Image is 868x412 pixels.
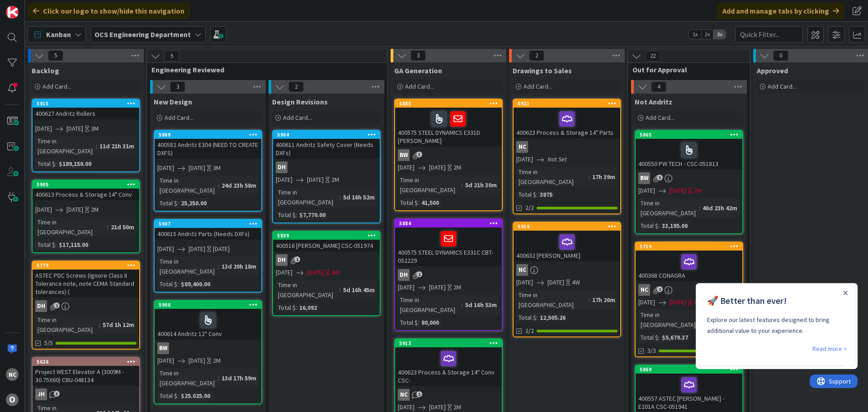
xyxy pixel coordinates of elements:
[645,51,660,62] span: 22
[670,186,686,195] span: [DATE]
[91,124,99,133] div: 3M
[179,391,212,401] div: $25.025.00
[273,240,380,251] div: 400516 [PERSON_NAME] CSC-051974
[462,180,463,190] span: :
[219,180,259,190] div: 24d 23h 58m
[395,219,502,227] div: 5884
[514,99,620,108] div: 5921
[394,99,503,211] a: 5885400575 STEEL DYNAMICS E331D [PERSON_NAME]BW[DATE][DATE]2MTime in [GEOGRAPHIC_DATA]:5d 21h 30m...
[394,218,503,331] a: 5884400575 STEEL DYNAMICS E331C CBT-052229DH[DATE][DATE]2MTime in [GEOGRAPHIC_DATA]:5d 16h 53mTot...
[155,139,261,159] div: 400582 Andritz E304 (NEED TO CREATE DXFS)
[418,198,419,208] span: :
[395,339,502,386] div: 5913400623 Process & Storage 14" Conv CSC-
[33,261,139,298] div: 5779ASTEC PDC Screws (Ignore Class II Tolerance note, note CEMA Standard tolerances) (
[297,303,319,313] div: 16,092
[514,264,620,276] div: NC
[640,132,742,138] div: 5865
[513,99,621,214] a: 5921400623 Process & Storage 14" PartsNC[DATE]Not SetTime in [GEOGRAPHIC_DATA]:17h 39mTotal $:387...
[54,391,60,397] span: 3
[33,358,139,386] div: 5626Project WEST Elevator A (3009M - 30.75X60) CBU-048134
[213,356,221,365] div: 2M
[157,175,218,195] div: Time in [GEOGRAPHIC_DATA]
[35,205,52,214] span: [DATE]
[19,1,41,12] span: Support
[157,256,218,276] div: Time in [GEOGRAPHIC_DATA]
[398,389,410,401] div: NC
[6,393,19,406] div: O
[395,347,502,386] div: 400623 Process & Storage 14" Conv CSC-
[273,139,380,159] div: 400611 Andritz Safety Cover (Needs DXFs)
[272,231,381,316] a: 5839400516 [PERSON_NAME] CSC-051974DH[DATE][DATE]4WTime in [GEOGRAPHIC_DATA]:5d 16h 45mTotal $:16...
[416,271,422,277] span: 2
[525,203,534,213] span: 2/2
[219,373,259,383] div: 13d 17h 59m
[164,51,179,62] span: 5
[524,82,552,90] span: Add Card...
[32,99,140,172] a: 5915400627 Andritz Rollers[DATE][DATE]3MTime in [GEOGRAPHIC_DATA]:11d 21h 31mTotal $:$189,150.00
[632,65,739,74] span: Out for Approval
[514,99,620,138] div: 5921400623 Process & Storage 14" Parts
[416,152,422,157] span: 3
[154,219,262,293] a: 5907400615 Andritz Parts (Needs DXFs)[DATE][DATE][DATE]Time in [GEOGRAPHIC_DATA]:13d 20h 18mTotal...
[416,391,422,397] span: 1
[273,254,380,266] div: DH
[159,132,261,138] div: 5889
[463,180,499,190] div: 5d 21h 30m
[108,222,137,232] div: 21d 50m
[768,82,797,90] span: Add Card...
[157,198,177,208] div: Total $
[689,30,701,39] span: 1x
[276,268,292,277] span: [DATE]
[518,100,620,107] div: 5921
[33,300,139,312] div: DH
[276,303,296,313] div: Total $
[694,298,701,307] div: 6D
[658,332,660,342] span: :
[395,389,502,401] div: NC
[399,340,502,346] div: 5913
[516,167,589,187] div: Time in [GEOGRAPHIC_DATA]
[155,301,261,309] div: 5906
[32,260,140,350] a: 5779ASTEC PDC Screws (Ignore Class II Tolerance note, note CEMA Standard tolerances) (DHTime in [...
[213,163,221,173] div: 3M
[635,130,743,234] a: 5865400550 PW TECH - CSC-051813BW[DATE][DATE]2WTime in [GEOGRAPHIC_DATA]:40d 23h 42mTotal $:33,19...
[636,139,742,170] div: 400550 PW TECH - CSC-051813
[165,114,193,122] span: Add Card...
[54,303,60,308] span: 1
[735,26,803,43] input: Quick Filter...
[57,159,94,169] div: $189,150.00
[96,141,97,151] span: :
[154,130,262,212] a: 5889400582 Andritz E304 (NEED TO CREATE DXFS)[DATE][DATE]3MTime in [GEOGRAPHIC_DATA]:24d 23h 58mT...
[44,338,53,348] span: 5/5
[398,175,462,195] div: Time in [GEOGRAPHIC_DATA]
[33,189,139,200] div: 400613 Process & Storage 14" Conv
[155,220,261,240] div: 5907400615 Andritz Parts (Needs DXFs)
[399,220,502,227] div: 5884
[276,175,292,185] span: [DATE]
[536,313,538,322] span: :
[399,100,502,107] div: 5885
[97,141,137,151] div: 11d 21h 31m
[35,159,55,169] div: Total $
[398,403,415,412] span: [DATE]
[636,131,742,170] div: 5865400550 PW TECH - CSC-051813
[513,222,621,337] a: 5919400632 [PERSON_NAME]NC[DATE][DATE]4WTime in [GEOGRAPHIC_DATA]:17h 20mTotal $:12,505.262/2
[272,130,381,223] a: 5904400611 Andritz Safety Cover (Needs DXFs)DH[DATE][DATE]2MTime in [GEOGRAPHIC_DATA]:5d 16h 52mT...
[35,136,96,156] div: Time in [GEOGRAPHIC_DATA]
[516,278,533,287] span: [DATE]
[219,261,259,271] div: 13d 20h 18m
[33,270,139,298] div: ASTEC PDC Screws (Ignore Class II Tolerance note, note CEMA Standard tolerances) (
[35,217,107,237] div: Time in [GEOGRAPHIC_DATA]
[657,286,663,292] span: 2
[773,50,788,61] span: 0
[700,203,740,213] div: 40d 23h 42m
[35,124,52,133] span: [DATE]
[57,240,90,250] div: $17,115.00
[547,155,567,163] i: Not Set
[538,313,568,322] div: 12,505.26
[94,30,191,39] b: OCS Engineering Department
[516,264,528,276] div: NC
